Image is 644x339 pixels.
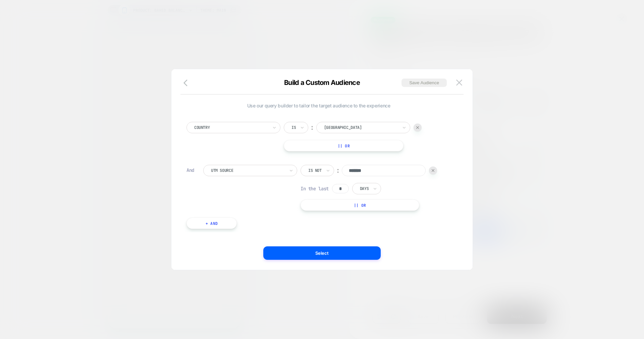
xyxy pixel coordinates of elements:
[186,103,451,108] span: Use our query builder to tailor the target audience to the experience
[456,80,462,85] img: close
[263,246,381,260] button: Select
[284,140,404,151] button: || Or
[401,79,447,87] button: Save Audience
[416,126,419,129] img: end
[432,169,434,172] img: end
[301,199,419,211] button: || Or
